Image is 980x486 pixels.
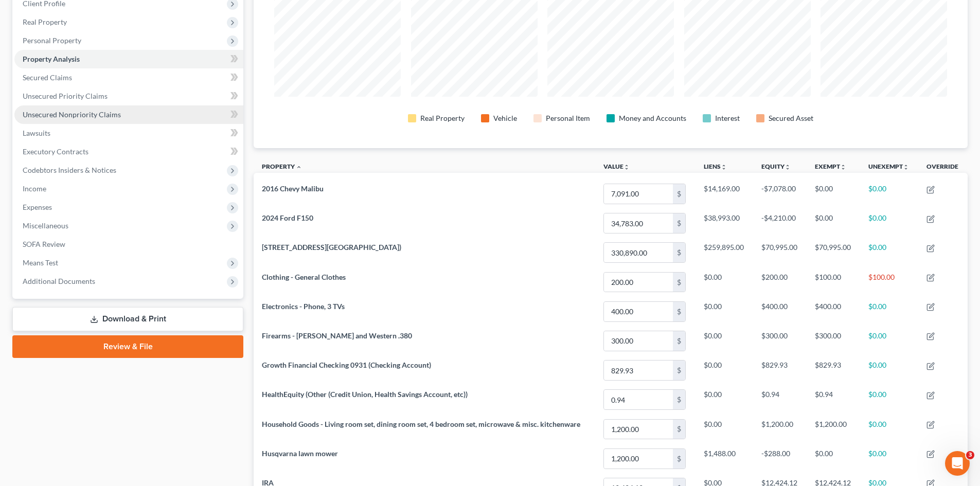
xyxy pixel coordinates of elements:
i: unfold_more [840,164,846,170]
a: Liensunfold_more [704,163,727,170]
td: $0.00 [696,326,753,355]
td: $14,169.00 [696,179,753,208]
div: $ [673,243,685,262]
td: $1,200.00 [807,415,860,444]
span: Income [23,184,46,193]
td: $300.00 [753,326,807,355]
td: $70,995.00 [807,238,860,267]
th: Override [918,156,968,179]
td: $200.00 [753,267,807,297]
td: $0.00 [696,355,753,385]
span: Miscellaneous [23,221,68,230]
td: $0.00 [860,297,918,326]
td: $0.00 [696,297,753,326]
td: $0.00 [860,415,918,444]
span: Unsecured Priority Claims [23,92,108,100]
td: $0.94 [807,385,860,415]
td: $300.00 [807,326,860,355]
div: Personal Item [546,113,590,123]
a: Download & Print [12,307,243,331]
input: 0.00 [604,213,673,233]
span: Property Analysis [23,55,80,63]
td: $0.00 [696,385,753,415]
a: Lawsuits [14,124,243,142]
td: $829.93 [807,355,860,385]
a: Unsecured Nonpriority Claims [14,105,243,124]
td: $0.00 [807,444,860,473]
div: Secured Asset [769,113,813,123]
span: Real Property [23,17,67,26]
i: unfold_more [721,164,727,170]
div: $ [673,213,685,233]
td: $0.00 [860,238,918,267]
i: unfold_more [785,164,791,170]
span: Codebtors Insiders & Notices [23,166,116,174]
span: Personal Property [23,36,81,45]
span: Household Goods - Living room set, dining room set, 4 bedroom set, microwave & misc. kitchenware [262,420,580,428]
div: $ [673,361,685,380]
input: 0.00 [604,273,673,292]
div: Real Property [420,113,465,123]
span: 2024 Ford F150 [262,213,313,222]
td: $38,993.00 [696,209,753,238]
span: Lawsuits [23,129,50,137]
td: $1,200.00 [753,415,807,444]
span: Secured Claims [23,73,72,82]
td: $259,895.00 [696,238,753,267]
div: $ [673,302,685,321]
span: HealthEquity (Other (Credit Union, Health Savings Account, etc)) [262,390,468,399]
td: $0.00 [807,179,860,208]
div: $ [673,273,685,292]
td: -$4,210.00 [753,209,807,238]
input: 0.00 [604,390,673,409]
td: $0.94 [753,385,807,415]
a: Exemptunfold_more [815,163,846,170]
a: Secured Claims [14,68,243,87]
td: $100.00 [860,267,918,297]
i: unfold_more [623,164,630,170]
div: $ [673,449,685,469]
a: Review & File [12,335,243,358]
span: Growth Financial Checking 0931 (Checking Account) [262,361,431,369]
div: Vehicle [493,113,517,123]
div: $ [673,420,685,439]
td: $829.93 [753,355,807,385]
a: Executory Contracts [14,142,243,161]
span: Clothing - General Clothes [262,273,346,281]
a: Property Analysis [14,50,243,68]
td: $0.00 [860,326,918,355]
iframe: Intercom live chat [945,451,970,476]
input: 0.00 [604,302,673,321]
td: $0.00 [696,415,753,444]
td: $100.00 [807,267,860,297]
input: 0.00 [604,184,673,204]
div: $ [673,390,685,409]
span: Executory Contracts [23,147,88,156]
td: $0.00 [860,179,918,208]
span: Firearms - [PERSON_NAME] and Western .380 [262,331,412,340]
span: [STREET_ADDRESS][GEOGRAPHIC_DATA]) [262,243,401,251]
td: $400.00 [807,297,860,326]
div: Money and Accounts [619,113,686,123]
span: Husqvarna lawn mower [262,449,338,458]
span: Additional Documents [23,277,95,285]
td: $400.00 [753,297,807,326]
span: 3 [966,451,974,459]
td: $0.00 [807,209,860,238]
span: Unsecured Nonpriority Claims [23,110,121,119]
td: $0.00 [860,385,918,415]
input: 0.00 [604,449,673,469]
td: -$7,078.00 [753,179,807,208]
td: -$288.00 [753,444,807,473]
td: $0.00 [860,209,918,238]
span: SOFA Review [23,240,65,248]
div: $ [673,184,685,204]
td: $0.00 [696,267,753,297]
input: 0.00 [604,361,673,380]
input: 0.00 [604,243,673,262]
span: Means Test [23,258,58,267]
td: $70,995.00 [753,238,807,267]
a: Unexemptunfold_more [868,163,909,170]
span: 2016 Chevy Malibu [262,184,324,193]
td: $0.00 [860,444,918,473]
